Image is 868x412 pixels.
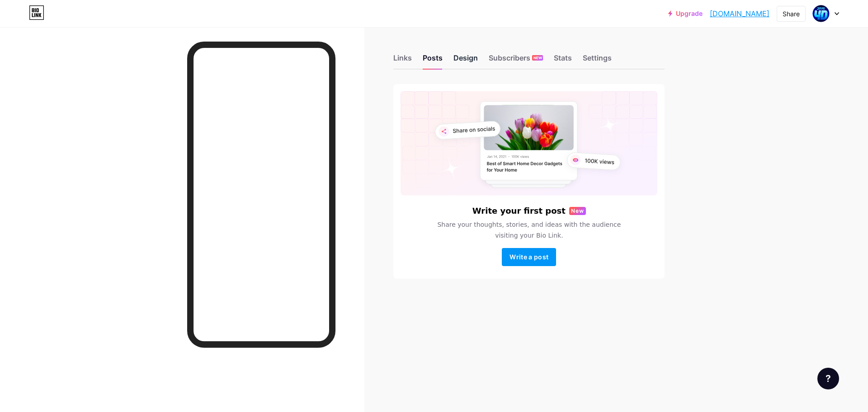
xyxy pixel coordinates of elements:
span: NEW [533,55,542,61]
h6: Write your first post [472,206,566,215]
div: Posts [423,52,443,69]
div: Design [453,52,478,69]
span: Share your thoughts, stories, and ideas with the audience visiting your Bio Link. [426,219,632,241]
span: New [571,207,584,215]
a: Upgrade [668,10,703,17]
img: diam terus [812,5,830,22]
div: Subscribers [489,52,543,69]
div: Settings [583,52,612,69]
span: Write a post [509,253,548,261]
div: Stats [554,52,572,69]
button: Write a post [502,248,556,266]
div: Share [783,9,800,19]
a: [DOMAIN_NAME] [710,8,769,19]
div: Links [393,52,412,69]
